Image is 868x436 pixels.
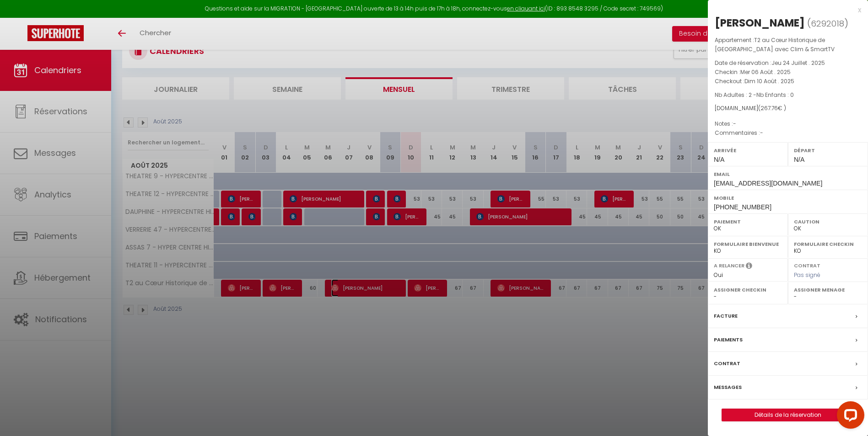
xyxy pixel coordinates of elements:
p: Checkin : [715,68,861,77]
iframe: LiveChat chat widget [830,398,868,436]
label: Assigner Checkin [714,285,782,294]
p: Checkout : [715,77,861,86]
label: Mobile [714,193,862,202]
span: 6292018 [811,18,844,29]
label: Contrat [714,359,740,368]
p: Appartement : [715,36,861,54]
label: Assigner Menage [794,285,862,294]
span: Nb Enfants : 0 [756,91,794,99]
span: - [733,120,736,128]
span: Nb Adultes : 2 - [715,91,794,99]
label: Email [714,170,862,179]
p: Commentaires : [715,128,861,138]
span: [PHONE_NUMBER] [714,203,771,211]
label: A relancer [714,262,744,270]
label: Formulaire Checkin [794,239,862,249]
span: ( € ) [758,104,786,112]
label: Formulaire Bienvenue [714,239,782,249]
label: Paiement [714,217,782,226]
label: Caution [794,217,862,226]
span: T2 au Cœur Historique de [GEOGRAPHIC_DATA] avec Clim & SmartTV [715,36,835,53]
span: Mer 06 Août . 2025 [740,68,791,76]
span: N/A [794,156,804,163]
label: Départ [794,146,862,155]
label: Arrivée [714,146,782,155]
div: [PERSON_NAME] [715,16,805,30]
label: Messages [714,383,742,392]
span: Pas signé [794,271,820,279]
button: Détails de la réservation [722,409,854,421]
label: Facture [714,311,738,321]
span: ( ) [807,17,848,30]
p: Date de réservation : [715,58,861,68]
div: [DOMAIN_NAME] [715,104,861,113]
a: Détails de la réservation [722,409,854,421]
span: [EMAIL_ADDRESS][DOMAIN_NAME] [714,180,822,187]
span: Jeu 24 Juillet . 2025 [771,59,825,67]
span: Dim 10 Août . 2025 [744,77,794,85]
label: Paiements [714,335,743,345]
label: Contrat [794,262,820,268]
span: 267.76 [760,104,778,112]
div: x [708,5,861,16]
p: Notes : [715,119,861,128]
i: Sélectionner OUI si vous souhaiter envoyer les séquences de messages post-checkout [746,262,752,272]
span: N/A [714,156,724,163]
span: - [760,129,763,137]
